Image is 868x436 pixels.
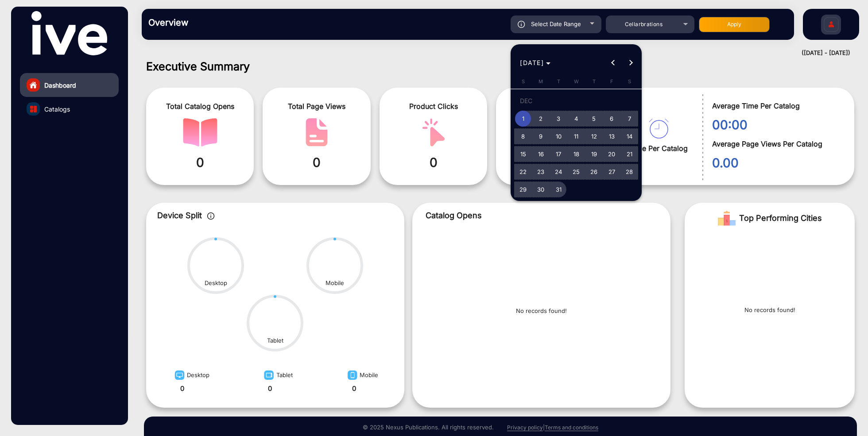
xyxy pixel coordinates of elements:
[567,110,585,127] button: December 4, 2024
[620,163,638,181] button: December 28, 2024
[567,163,585,181] button: December 25, 2024
[557,78,560,85] span: T
[514,181,532,198] button: December 29, 2024
[550,146,566,162] span: 17
[550,181,567,198] button: December 31, 2024
[533,146,549,162] span: 16
[586,164,602,180] span: 26
[514,127,532,145] button: December 8, 2024
[604,146,620,162] span: 20
[516,55,554,71] button: Choose month and year
[514,145,532,163] button: December 15, 2024
[515,181,531,197] span: 29
[515,146,531,162] span: 15
[585,145,603,163] button: December 19, 2024
[620,127,638,145] button: December 14, 2024
[550,111,566,127] span: 3
[515,164,531,180] span: 22
[604,164,620,180] span: 27
[520,59,544,66] span: [DATE]
[593,78,596,85] span: T
[514,163,532,181] button: December 22, 2024
[532,181,550,198] button: December 30, 2024
[550,145,567,163] button: December 17, 2024
[533,164,549,180] span: 23
[621,128,637,144] span: 14
[621,164,637,180] span: 28
[610,78,613,85] span: F
[514,92,638,110] td: DEC
[585,127,603,145] button: December 12, 2024
[532,110,550,127] button: December 2, 2024
[622,54,639,72] button: Next month
[628,78,631,85] span: S
[603,110,620,127] button: December 6, 2024
[539,78,543,85] span: M
[567,127,585,145] button: December 11, 2024
[568,146,584,162] span: 18
[550,164,566,180] span: 24
[568,111,584,127] span: 4
[567,145,585,163] button: December 18, 2024
[586,146,602,162] span: 19
[532,163,550,181] button: December 23, 2024
[604,54,622,72] button: Previous month
[603,127,620,145] button: December 13, 2024
[514,110,532,127] button: December 1, 2024
[574,78,579,85] span: W
[550,128,566,144] span: 10
[621,111,637,127] span: 7
[568,128,584,144] span: 11
[533,128,549,144] span: 9
[603,145,620,163] button: December 20, 2024
[585,110,603,127] button: December 5, 2024
[533,111,549,127] span: 2
[522,78,525,85] span: S
[532,127,550,145] button: December 9, 2024
[533,181,549,197] span: 30
[550,163,567,181] button: December 24, 2024
[550,127,567,145] button: December 10, 2024
[586,111,602,127] span: 5
[604,128,620,144] span: 13
[568,164,584,180] span: 25
[621,146,637,162] span: 21
[515,128,531,144] span: 8
[550,181,566,197] span: 31
[532,145,550,163] button: December 16, 2024
[586,128,602,144] span: 12
[620,145,638,163] button: December 21, 2024
[515,111,531,127] span: 1
[550,110,567,127] button: December 3, 2024
[620,110,638,127] button: December 7, 2024
[604,111,620,127] span: 6
[603,163,620,181] button: December 27, 2024
[585,163,603,181] button: December 26, 2024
